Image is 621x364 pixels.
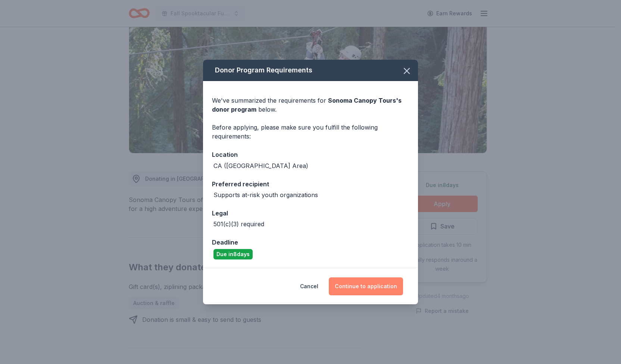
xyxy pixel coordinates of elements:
[212,237,409,247] div: Deadline
[300,277,318,295] button: Cancel
[212,96,409,114] div: We've summarized the requirements for below.
[213,190,318,199] div: Supports at-risk youth organizations
[213,220,264,228] div: 501(c)(3) required
[212,123,409,141] div: Before applying, please make sure you fulfill the following requirements:
[212,150,409,159] div: Location
[213,249,253,259] div: Due in 8 days
[329,277,403,295] button: Continue to application
[203,60,418,81] div: Donor Program Requirements
[213,161,308,170] div: CA ([GEOGRAPHIC_DATA] Area)
[212,179,409,189] div: Preferred recipient
[212,208,409,218] div: Legal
